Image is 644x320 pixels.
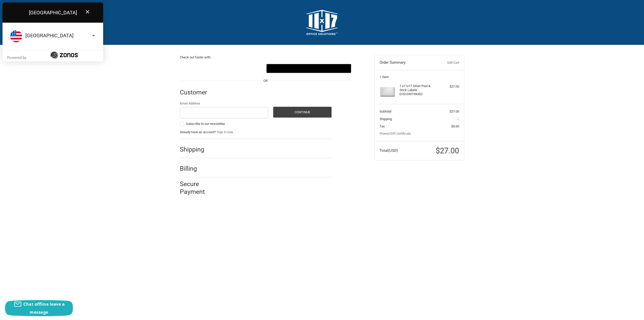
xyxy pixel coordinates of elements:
[261,78,270,83] span: OR
[266,64,351,73] button: Google Pay
[180,180,214,196] h2: Secure Payment
[450,110,459,113] span: $27.00
[451,124,459,128] span: $0.00
[7,55,28,60] div: Powered by
[434,60,459,65] a: Edit Cart
[273,107,332,118] button: Continue
[10,30,22,42] img: Flag of United States
[380,132,411,135] a: Promo/Gift Certificate
[180,130,332,135] p: Already have an account?
[380,60,434,65] h3: Order Summary
[180,146,209,153] h2: Shipping
[186,122,225,126] span: Subscribe to our newsletter.
[24,30,96,41] select: Select your country
[399,84,438,96] h4: 1 x 11x17 Silver Peel & Stick Labels DISCONTINUED
[380,110,391,113] span: Subtotal
[380,75,459,79] h3: 1 Item
[180,165,209,172] h2: Billing
[380,148,398,153] span: Total (USD)
[23,301,65,315] span: Chat offline leave a message
[180,101,268,106] label: Email Address
[380,117,392,121] span: Shipping
[457,117,459,121] span: --
[436,146,459,155] span: $27.00
[306,10,338,35] img: 11x17.com
[5,300,73,316] button: Chat offline leave a message
[3,3,103,23] div: [GEOGRAPHIC_DATA]
[380,124,385,128] span: Tax
[180,64,265,73] iframe: PayPal-paypal
[439,84,459,89] div: $27.00
[180,55,351,60] p: Check out faster with:
[180,88,209,96] h2: Customer
[217,130,233,134] a: Sign in now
